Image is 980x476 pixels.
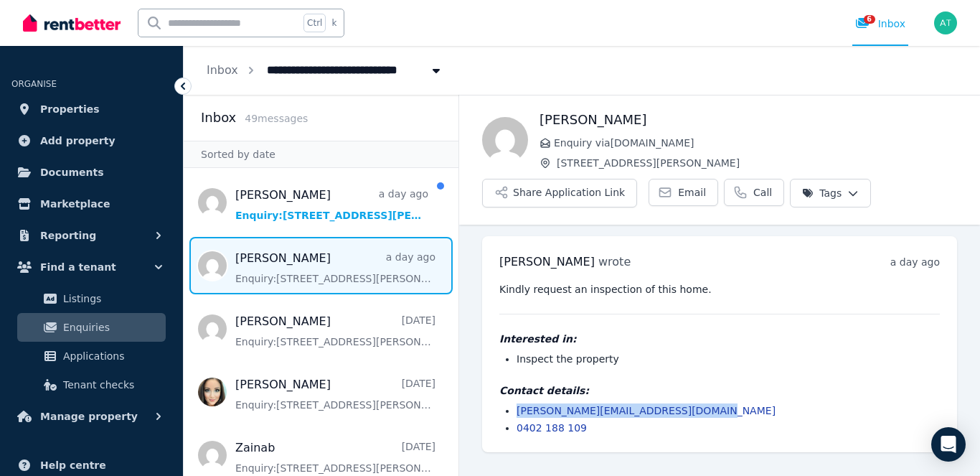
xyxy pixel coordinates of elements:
span: Manage property [40,408,138,425]
a: Documents [11,158,171,187]
time: a day ago [890,256,940,268]
h4: Contact details: [499,383,940,398]
span: Reporting [40,227,96,244]
a: Listings [17,284,166,313]
a: [PERSON_NAME][EMAIL_ADDRESS][DOMAIN_NAME] [517,405,776,416]
span: Listings [63,290,160,307]
a: [PERSON_NAME]a day agoEnquiry:[STREET_ADDRESS][PERSON_NAME]. [235,187,428,223]
div: Inbox [855,17,905,31]
img: Anton Tonev [934,11,957,34]
span: [STREET_ADDRESS][PERSON_NAME] [557,156,957,170]
h1: [PERSON_NAME] [540,110,957,130]
a: Email [649,179,718,206]
img: RentBetter [23,12,121,34]
div: Sorted by date [184,141,458,168]
span: Tenant checks [63,376,160,393]
h4: Interested in: [499,332,940,346]
span: 49 message s [245,113,308,124]
a: [PERSON_NAME][DATE]Enquiry:[STREET_ADDRESS][PERSON_NAME]. [235,313,435,349]
button: Reporting [11,221,171,250]
a: Marketplace [11,190,171,218]
a: Tenant checks [17,370,166,399]
a: Zainab[DATE]Enquiry:[STREET_ADDRESS][PERSON_NAME]. [235,439,435,475]
button: Find a tenant [11,253,171,281]
span: Help centre [40,457,106,474]
a: Inbox [207,63,238,77]
a: Applications [17,342,166,370]
span: Enquiries [63,319,160,336]
h2: Inbox [201,108,236,128]
button: Manage property [11,402,171,431]
span: ORGANISE [11,79,57,89]
button: Share Application Link [482,179,637,207]
a: Properties [11,95,171,123]
span: Marketplace [40,195,110,213]
span: Properties [40,101,100,118]
span: Enquiry via [DOMAIN_NAME] [554,136,957,150]
a: Add property [11,126,171,155]
span: Ctrl [303,14,326,32]
a: Call [724,179,784,206]
pre: Kindly request an inspection of this home. [499,282,940,297]
div: Open Intercom Messenger [931,427,966,462]
span: Documents [40,164,104,181]
span: Applications [63,347,160,365]
a: Enquiries [17,313,166,342]
span: k [331,17,336,29]
nav: Breadcrumb [184,46,466,95]
span: Call [753,185,772,200]
a: 0402 188 109 [517,422,587,434]
span: Tags [802,186,842,200]
a: [PERSON_NAME]a day agoEnquiry:[STREET_ADDRESS][PERSON_NAME]. [235,250,435,286]
span: Find a tenant [40,258,116,276]
span: Email [678,185,706,200]
span: [PERSON_NAME] [499,255,595,269]
img: Melissa Harris [482,117,528,163]
button: Tags [790,179,871,207]
a: [PERSON_NAME][DATE]Enquiry:[STREET_ADDRESS][PERSON_NAME]. [235,376,435,412]
li: Inspect the property [517,352,940,366]
span: wrote [598,255,631,269]
span: 6 [864,15,875,24]
span: Add property [40,132,116,149]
